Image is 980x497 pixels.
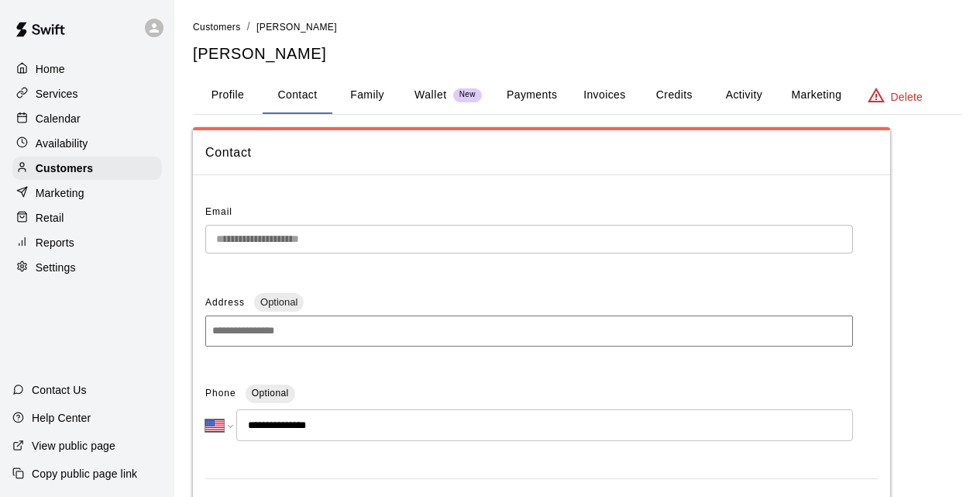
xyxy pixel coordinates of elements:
a: Marketing [12,181,162,205]
p: Marketing [36,185,84,201]
p: Settings [36,260,76,275]
p: Home [36,61,65,77]
p: Availability [36,136,88,151]
p: Copy public page link [32,466,137,481]
div: The email of an existing customer can only be changed by the customer themselves at https://book.... [205,225,853,254]
p: Contact Us [32,382,87,398]
div: basic tabs example [193,77,961,114]
a: Settings [12,256,162,279]
a: Reports [12,231,162,254]
a: Calendar [12,107,162,130]
span: Optional [252,388,289,399]
p: Help Center [32,410,91,426]
button: Activity [709,77,779,114]
p: Services [36,86,78,102]
a: Customers [12,157,162,180]
button: Invoices [569,77,639,114]
h5: [PERSON_NAME] [193,43,961,64]
p: View public page [32,438,115,454]
button: Payments [494,77,569,114]
p: Reports [36,235,74,250]
p: Delete [891,89,923,105]
span: Email [205,206,232,217]
a: Customers [193,20,241,33]
button: Marketing [779,77,854,114]
a: Retail [12,206,162,230]
a: Availability [12,132,162,155]
button: Profile [193,77,263,114]
span: New [453,90,482,100]
p: Wallet [414,87,447,103]
p: Customers [36,160,93,176]
nav: breadcrumb [193,19,961,36]
p: Retail [36,210,64,226]
button: Credits [639,77,709,114]
li: / [247,19,250,35]
button: Contact [263,77,332,114]
span: Phone [205,381,236,406]
p: Calendar [36,111,81,126]
a: Services [12,82,162,105]
span: [PERSON_NAME] [256,22,337,33]
span: Address [205,297,245,308]
button: Family [332,77,402,114]
a: Home [12,57,162,81]
span: Customers [193,22,241,33]
span: Optional [254,296,304,308]
span: Contact [205,143,878,163]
